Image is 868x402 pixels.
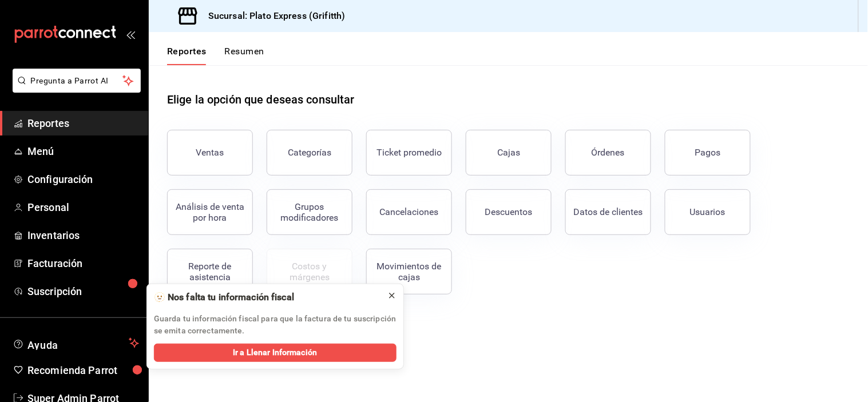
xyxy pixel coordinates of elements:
[565,189,651,235] button: Datos de clientes
[167,249,253,294] button: Reporte de asistencia
[27,284,139,299] span: Suscripción
[665,189,751,235] button: Usuarios
[31,75,123,87] span: Pregunta a Parrot AI
[167,91,355,108] h1: Elige la opción que deseas consultar
[175,201,245,223] div: Análisis de venta por hora
[574,206,643,217] div: Datos de clientes
[374,261,445,282] div: Movimientos de cajas
[485,206,533,217] div: Descuentos
[196,147,224,158] div: Ventas
[27,144,139,159] span: Menú
[366,249,452,294] button: Movimientos de cajas
[366,130,452,176] button: Ticket promedio
[592,147,625,158] div: Órdenes
[267,130,352,176] button: Categorías
[27,228,139,243] span: Inventarios
[366,189,452,235] button: Cancelaciones
[380,206,439,217] div: Cancelaciones
[267,189,352,235] button: Grupos modificadores
[27,336,124,350] span: Ayuda
[466,130,552,176] button: Cajas
[167,189,253,235] button: Análisis de venta por hora
[274,201,345,223] div: Grupos modificadores
[233,347,317,359] span: Ir a Llenar Información
[167,46,264,65] div: navigation tabs
[497,147,520,158] div: Cajas
[27,172,139,187] span: Configuración
[8,83,141,95] a: Pregunta a Parrot AI
[13,69,141,93] button: Pregunta a Parrot AI
[690,206,726,217] div: Usuarios
[267,249,352,294] button: Contrata inventarios para ver este reporte
[167,46,207,65] button: Reportes
[288,147,331,158] div: Categorías
[27,116,139,131] span: Reportes
[167,130,253,176] button: Ventas
[154,313,397,337] p: Guarda tu información fiscal para que la factura de tu suscripción se emita correctamente.
[154,344,397,362] button: Ir a Llenar Información
[154,291,378,304] div: 🫥 Nos falta tu información fiscal
[376,147,442,158] div: Ticket promedio
[695,147,721,158] div: Pagos
[27,363,139,378] span: Recomienda Parrot
[126,30,135,39] button: open_drawer_menu
[665,130,751,176] button: Pagos
[274,261,345,282] div: Costos y márgenes
[466,189,552,235] button: Descuentos
[27,200,139,215] span: Personal
[199,9,345,23] h3: Sucursal: Plato Express (Grifitth)
[175,261,245,282] div: Reporte de asistencia
[565,130,651,176] button: Órdenes
[27,256,139,271] span: Facturación
[225,46,264,65] button: Resumen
